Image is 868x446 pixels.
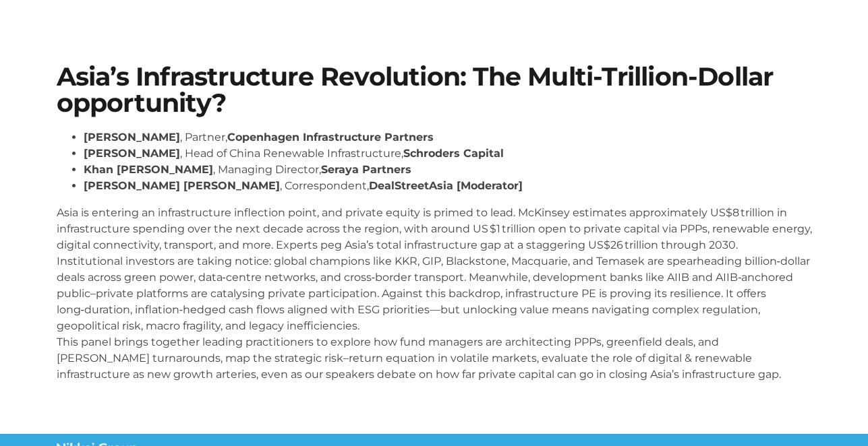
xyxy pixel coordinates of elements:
li: , Correspondent, [84,178,812,194]
li: , Partner, [84,129,812,146]
strong: Schroders Capital [403,147,504,160]
strong: [PERSON_NAME] [PERSON_NAME] [84,179,280,192]
strong: Khan [PERSON_NAME] [84,163,213,176]
h1: Asia’s Infrastructure Revolution: The Multi-Trillion-Dollar opportunity? [57,64,812,116]
strong: DealStreetAsia [Moderator] [369,179,523,192]
li: , Managing Director, [84,162,812,178]
p: Asia is entering an infrastructure inflection point, and private equity is primed to lead. McKins... [57,205,812,383]
strong: Seraya Partners [321,163,411,176]
strong: Copenhagen Infrastructure Partners [227,131,434,144]
strong: [PERSON_NAME] [84,147,180,160]
strong: [PERSON_NAME] [84,131,180,144]
li: , Head of China Renewable Infrastructure, [84,146,812,162]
